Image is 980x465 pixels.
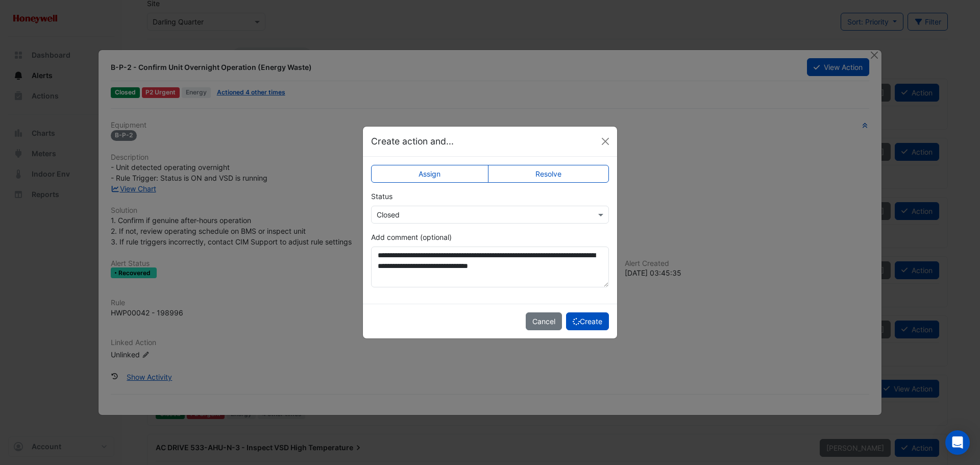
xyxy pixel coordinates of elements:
div: Open Intercom Messenger [945,430,970,455]
label: Add comment (optional) [371,232,452,242]
button: Close [598,134,613,149]
label: Status [371,191,393,202]
button: Create [566,312,609,330]
label: Resolve [488,165,609,183]
label: Assign [371,165,488,183]
h5: Create action and... [371,135,454,148]
button: Cancel [526,312,562,330]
